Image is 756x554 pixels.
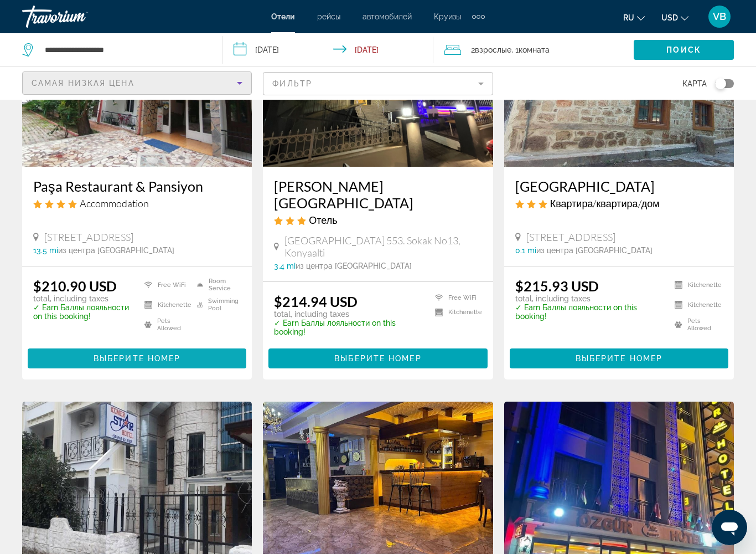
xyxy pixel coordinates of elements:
span: 3.4 mi [274,261,296,270]
span: Самая низкая цена [32,79,134,88]
button: Filter [263,71,493,96]
span: [GEOGRAPHIC_DATA] 553. Sokak No13, Konyaalti [284,234,481,259]
li: Free WiFi [139,278,191,292]
button: Выберите номер [510,348,728,368]
span: карта [682,76,707,91]
div: 3 star Hotel [274,214,481,226]
li: Kitchenette [669,278,723,292]
li: Free WiFi [429,293,482,302]
span: Поиск [666,45,701,54]
button: Поиск [634,40,734,60]
a: [GEOGRAPHIC_DATA] [515,178,723,194]
a: автомобилей [363,12,412,21]
li: Pets Allowed [669,317,723,332]
p: total, including taxes [274,310,421,319]
a: Выберите номер [510,351,728,363]
button: Travelers: 2 adults, 0 children [433,33,634,66]
span: ru [623,13,634,22]
span: Комната [519,45,550,54]
span: USD [661,13,678,22]
ins: $214.94 USD [274,293,358,310]
button: Выберите номер [28,348,246,368]
button: User Menu [705,5,734,28]
span: , 1 [511,42,550,58]
div: 4 star Accommodation [33,197,241,209]
a: [PERSON_NAME][GEOGRAPHIC_DATA] [274,178,481,211]
span: из центра [GEOGRAPHIC_DATA] [536,246,653,255]
ins: $215.93 USD [515,278,599,294]
p: total, including taxes [515,294,661,303]
span: [STREET_ADDRESS] [526,231,615,243]
mat-select: Sort by [32,76,242,90]
span: Квартира/квартира/дом [550,197,660,209]
span: [STREET_ADDRESS] [44,231,133,243]
li: Room Service [191,278,241,292]
a: Выберите номер [28,351,246,363]
span: Отель [309,214,337,226]
span: из центра [GEOGRAPHIC_DATA] [58,246,174,255]
li: Kitchenette [139,297,191,312]
li: Pets Allowed [139,317,191,332]
button: Change language [623,9,645,25]
li: Kitchenette [429,308,482,317]
span: 0.1 mi [515,246,536,255]
button: Выберите номер [268,348,487,368]
button: Toggle map [707,79,734,89]
span: 13.5 mi [33,246,58,255]
span: из центра [GEOGRAPHIC_DATA] [296,261,412,270]
a: Travorium [22,2,133,31]
a: Отели [271,12,295,21]
button: Check-in date: Oct 11, 2025 Check-out date: Oct 18, 2025 [222,33,434,66]
p: ✓ Earn Баллы лояльности on this booking! [33,303,131,321]
span: Выберите номер [334,354,421,363]
div: 3 star Apartment [515,197,723,209]
a: рейсы [317,12,340,21]
span: Выберите номер [94,354,180,363]
ins: $210.90 USD [33,278,117,294]
p: ✓ Earn Баллы лояльности on this booking! [274,319,421,336]
span: 2 [471,42,511,58]
li: Kitchenette [669,297,723,312]
iframe: Кнопка запуска окна обмена сообщениями [712,510,747,545]
button: Extra navigation items [472,8,485,25]
span: Выберите номер [576,354,662,363]
li: Swimming Pool [191,297,241,312]
span: Accommodation [80,197,149,209]
a: Выберите номер [268,351,487,363]
a: Круизы [434,12,461,21]
p: ✓ Earn Баллы лояльности on this booking! [515,303,661,321]
p: total, including taxes [33,294,131,303]
span: Взрослые [475,45,511,54]
button: Change currency [661,9,688,25]
a: Paşa Restaurant & Pansiyon [33,178,241,194]
span: VB [713,11,726,22]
